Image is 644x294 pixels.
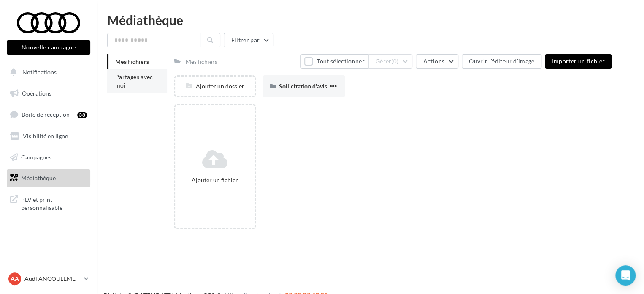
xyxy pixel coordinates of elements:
[22,90,51,97] span: Opérations
[5,190,92,215] a: PLV et print personnalisable
[423,58,444,65] span: Actions
[7,271,90,287] a: AA Audi ANGOULEME
[5,105,92,124] a: Boîte de réception38
[21,174,56,181] span: Médiathèque
[224,33,273,47] button: Filtrer par
[416,54,458,69] button: Actions
[279,82,327,90] span: Sollicitation d'avis
[22,111,70,118] span: Boîte de réception
[5,127,92,145] a: Visibilité en ligne
[552,58,605,65] span: Importer un fichier
[186,58,217,66] div: Mes fichiers
[23,132,68,140] span: Visibilité en ligne
[5,148,92,166] a: Campagnes
[462,54,541,69] button: Ouvrir l'éditeur d'image
[77,112,87,118] div: 38
[7,40,90,55] button: Nouvelle campagne
[115,58,149,65] span: Mes fichiers
[179,176,252,184] div: Ajouter un fichier
[175,82,255,91] div: Ajouter un dossier
[615,265,636,286] div: Open Intercom Messenger
[11,275,19,283] span: AA
[24,275,81,283] p: Audi ANGOULEME
[5,169,92,187] a: Médiathèque
[107,14,634,26] div: Médiathèque
[22,69,57,76] span: Notifications
[21,153,51,160] span: Campagnes
[21,194,87,212] span: PLV et print personnalisable
[545,54,612,69] button: Importer un fichier
[5,63,89,81] button: Notifications
[368,54,413,69] button: Gérer(0)
[5,85,92,102] a: Opérations
[115,73,153,89] span: Partagés avec moi
[392,58,399,65] span: (0)
[300,54,368,69] button: Tout sélectionner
